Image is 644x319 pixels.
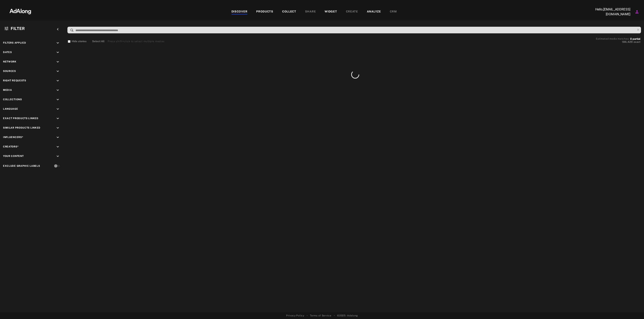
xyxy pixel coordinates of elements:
i: keyboard_arrow_down [56,107,60,111]
span: Filter [11,26,25,31]
button: Account settings [634,8,640,15]
img: 63233d7d88ed69de3c212112c67096b6.png [3,5,38,17]
i: keyboard_arrow_down [56,50,60,55]
div: CREATE [346,9,358,14]
div: Press shift+click to select multiple medias [108,39,165,43]
p: Hello, [EMAIL_ADDRESS][DOMAIN_NAME] [590,7,630,17]
span: • [307,314,308,317]
span: Creators* [3,145,19,148]
button: Hide stories [68,39,87,43]
i: keyboard_arrow_down [56,69,60,74]
i: keyboard_arrow_down [56,88,60,92]
span: 0 [630,37,632,40]
span: Sources [3,70,16,73]
i: keyboard_arrow_down [56,116,60,121]
a: Terms of Service [310,314,331,317]
span: Media [3,89,12,91]
button: 186,429exact [596,40,640,44]
button: 0partial [630,38,640,40]
div: DISCOVER [231,9,248,14]
i: keyboard_arrow_left [56,27,60,32]
span: Language [3,107,18,110]
i: keyboard_arrow_down [56,79,60,83]
div: COLLECT [282,9,296,14]
div: WIDGET [325,9,337,14]
div: Exclude Graphic Labels [3,164,40,168]
span: Similar Products Linked [3,126,40,129]
span: Collections [3,98,22,101]
button: Select All [92,39,104,43]
span: Network [3,60,17,63]
span: Right Requests [3,79,26,82]
div: PRODUCTS [256,9,273,14]
i: keyboard_arrow_down [56,135,60,140]
a: Privacy Policy [286,314,304,317]
i: keyboard_arrow_down [56,41,60,45]
span: Exact Products Linked [3,117,38,120]
div: CRM [390,9,397,14]
span: Influencers* [3,136,23,139]
span: 186,429 [622,40,633,43]
span: Dates [3,51,12,54]
i: keyboard_arrow_down [56,60,60,64]
span: Your Content [3,155,24,157]
span: • [334,314,335,317]
span: Filters applied [3,41,26,44]
i: keyboard_arrow_down [56,154,60,158]
span: © 2025 - Adalong [337,314,358,317]
div: SHARE [305,9,316,14]
span: Estimated media matches: [596,37,629,40]
div: ANALYZE [367,9,381,14]
i: keyboard_arrow_down [56,145,60,149]
i: keyboard_arrow_down [56,97,60,102]
i: keyboard_arrow_down [56,126,60,130]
